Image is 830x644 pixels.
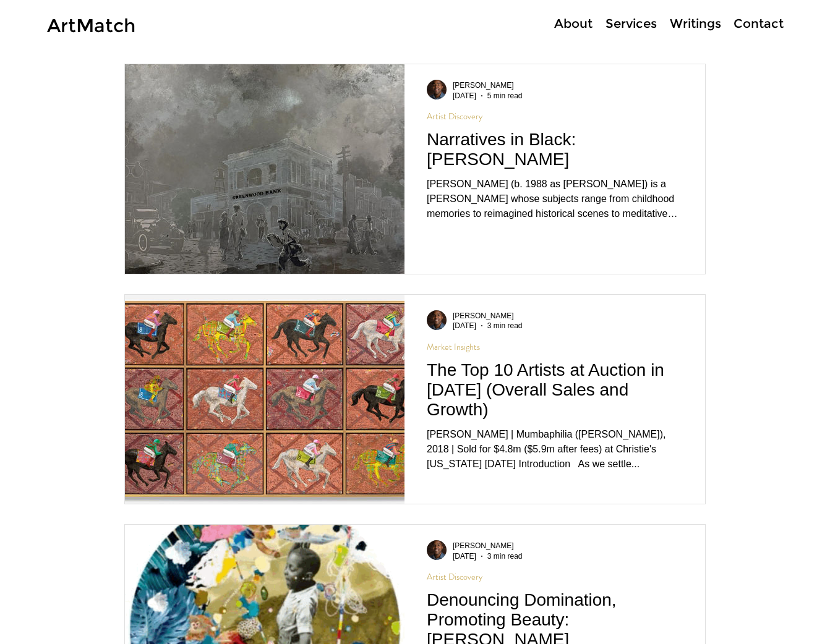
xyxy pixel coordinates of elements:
[453,321,476,330] span: Feb 14
[727,15,789,33] a: Contact
[453,541,514,550] span: Anthony Roberts
[427,129,683,177] a: Narratives in Black: [PERSON_NAME]
[427,360,683,427] a: The Top 10 Artists at Auction in [DATE] (Overall Sales and Growth)
[453,80,522,91] a: [PERSON_NAME]
[427,572,482,582] a: Artist Discovery
[487,321,523,330] span: 3 min read
[453,81,514,90] span: Anthony Roberts
[124,64,405,274] img: A retro scene of a boy running in front of Greenwood Bank and with couple behind him and an old a...
[599,15,663,33] a: Services
[427,80,447,100] img: Writer: Anthony Roberts
[453,540,522,552] a: [PERSON_NAME]
[427,360,683,420] h2: The Top 10 Artists at Auction in [DATE] (Overall Sales and Growth)
[508,15,789,33] nav: Site
[663,15,727,33] a: Writings
[487,91,523,100] span: 5 min read
[453,310,522,321] a: [PERSON_NAME]
[427,111,482,122] a: Artist Discovery
[487,552,523,561] span: 3 min read
[453,311,514,320] span: Anthony Roberts
[124,294,405,505] img: The Top 10 Artists at Auction in 2024 (Overall Sales and Growth)
[547,15,599,33] a: About
[664,15,727,33] p: Writings
[427,540,447,560] img: Writer: Anthony Roberts
[453,552,476,561] span: Jan 19
[427,342,480,352] a: Market Insights
[427,177,683,221] div: [PERSON_NAME] (b. 1988 as [PERSON_NAME]) is a [PERSON_NAME] whose subjects range from childhood m...
[427,310,447,330] img: Writer: Anthony Roberts
[47,14,135,37] a: ArtMatch
[453,91,476,100] span: Jul 25
[427,427,683,472] div: [PERSON_NAME] | Mumbaphilia ([PERSON_NAME]), 2018 | Sold for $4.8m ($5.9m after fees) at Christie...
[727,15,790,33] p: Contact
[548,15,599,33] p: About
[427,130,683,169] h2: Narratives in Black: [PERSON_NAME]
[599,15,663,33] p: Services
